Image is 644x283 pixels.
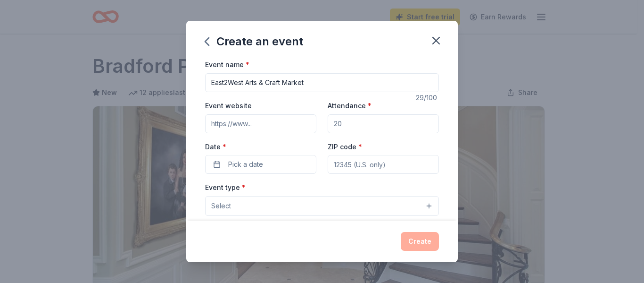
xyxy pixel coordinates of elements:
div: Create an event [205,34,303,49]
input: https://www... [205,114,316,133]
label: Event type [205,183,246,192]
button: Select [205,196,439,216]
label: Event name [205,60,249,69]
label: Event website [205,101,252,111]
button: Pick a date [205,155,316,174]
div: 29 /100 [416,92,439,103]
span: Pick a date [228,159,263,170]
span: Select [211,200,231,212]
input: Spring Fundraiser [205,73,439,92]
label: Attendance [328,101,372,111]
label: Date [205,142,316,152]
input: 12345 (U.S. only) [328,155,439,174]
input: 20 [328,114,439,133]
label: ZIP code [328,142,362,152]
